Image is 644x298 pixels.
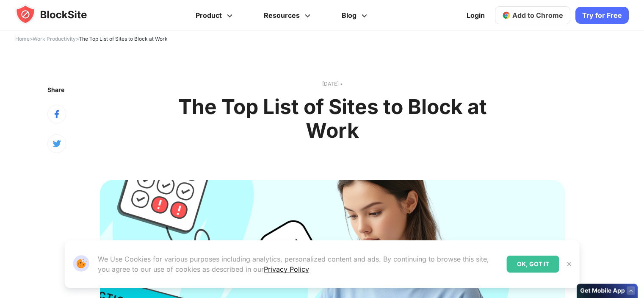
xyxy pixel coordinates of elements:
[47,86,64,93] text: Share
[15,36,168,42] span: > >
[98,254,500,274] p: We Use Cookies for various purposes including analytics, personalized content and ads. By continu...
[462,5,490,25] a: Login
[100,80,565,88] text: [DATE] •
[264,265,309,273] a: Privacy Policy
[575,7,629,24] a: Try for Free
[15,36,30,42] a: Home
[495,6,570,24] a: Add to Chrome
[33,36,76,42] a: Work Productivity
[566,261,573,267] img: Close
[564,259,575,270] button: Close
[507,256,559,273] div: OK, GOT IT
[15,4,103,25] img: blocksite-icon.5d769676.svg
[170,95,495,142] h1: The Top List of Sites to Block at Work
[502,11,511,19] img: chrome-icon.svg
[79,36,168,42] span: The Top List of Sites to Block at Work
[512,11,563,19] span: Add to Chrome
